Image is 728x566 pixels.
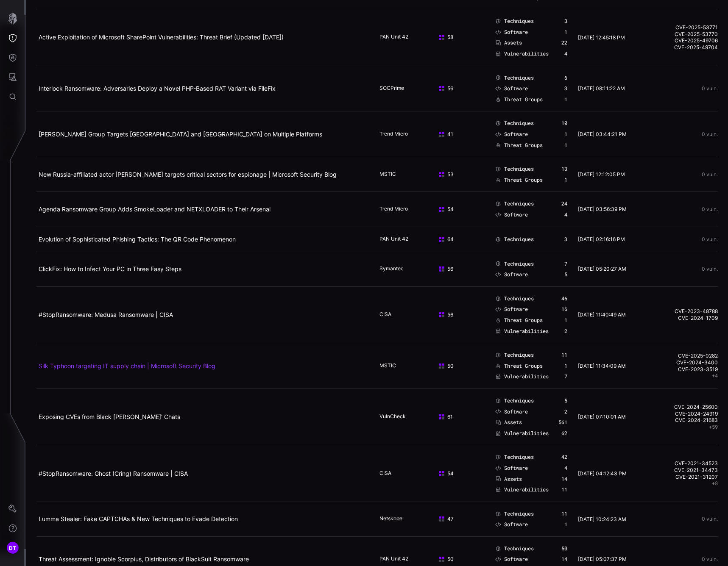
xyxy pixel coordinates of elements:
a: Software [495,211,528,218]
span: Software [504,556,528,563]
div: 11 [561,486,567,493]
a: Threat Assessment: Ignoble Scorpius, Distributors of BlackSuit Ransomware [39,555,249,563]
span: Assets [504,476,522,483]
a: Assets [495,476,522,483]
span: Threat Groups [504,177,543,183]
a: CVE-2023-3519 [649,366,718,373]
span: Techniques [504,120,534,127]
a: Software [495,556,528,563]
div: 11 [561,511,567,517]
span: Threat Groups [504,317,543,324]
time: [DATE] 08:11:22 AM [578,85,625,92]
div: 47 [438,516,485,522]
a: ClickFix: How to Infect Your PC in Three Easy Steps [39,265,181,272]
div: 0 vuln. [649,131,718,137]
a: Software [495,271,528,278]
div: 0 vuln. [649,206,718,212]
span: Techniques [504,75,534,81]
span: Software [504,521,528,528]
a: Agenda Ransomware Group Adds SmokeLoader and NETXLOADER to Their Arsenal [39,205,271,213]
div: 16 [561,306,567,313]
div: PAN Unit 42 [379,33,422,41]
span: Software [504,29,528,36]
span: Techniques [504,352,534,358]
div: Symantec [379,265,422,273]
a: CVE-2021-31207 [649,474,718,480]
div: 53 [438,171,485,178]
a: CVE-2021-34523 [649,460,718,467]
div: 10 [561,120,567,127]
div: 0 vuln. [649,556,718,562]
a: Threat Groups [495,317,543,324]
a: Techniques [495,261,534,267]
span: Techniques [504,295,534,302]
div: 56 [438,311,485,318]
span: Vulnerabilities [504,373,549,380]
time: [DATE] 11:34:09 AM [578,363,626,369]
time: [DATE] 05:20:27 AM [578,266,626,272]
a: Interlock Ransomware: Adversaries Deploy a Novel PHP-Based RAT Variant via FileFix [39,85,276,92]
a: Techniques [495,545,534,552]
span: Assets [504,419,522,426]
div: 50 [438,363,485,369]
div: Trend Micro [379,130,422,138]
a: Vulnerabilities [495,486,549,493]
span: Threat Groups [504,363,543,369]
div: 1 [564,29,567,36]
div: 7 [564,373,567,380]
a: Vulnerabilities [495,430,549,437]
a: Techniques [495,120,534,127]
span: Techniques [504,166,534,172]
time: [DATE] 05:07:37 PM [578,556,627,562]
div: PAN Unit 42 [379,555,422,563]
a: CVE-2025-53771 [649,24,718,31]
a: Exposing CVEs from Black [PERSON_NAME]' Chats [39,413,180,420]
a: New Russia-affiliated actor [PERSON_NAME] targets critical sectors for espionage | Microsoft Secu... [39,171,337,178]
a: Software [495,408,528,415]
a: Threat Groups [495,363,543,369]
div: CISA [379,311,422,319]
span: Techniques [504,261,534,267]
div: 41 [438,131,485,138]
div: 0 vuln. [649,86,718,92]
a: Software [495,85,528,92]
a: Techniques [495,295,534,302]
div: 6 [564,75,567,81]
button: +8 [712,480,718,487]
div: 1 [564,142,567,149]
a: Techniques [495,75,534,81]
div: 22 [561,39,567,46]
a: CVE-2024-1709 [649,315,718,322]
span: Techniques [504,236,534,243]
div: 2 [564,328,567,335]
div: 1 [564,131,567,138]
span: Vulnerabilities [504,486,549,493]
time: [DATE] 12:12:05 PM [578,171,625,178]
div: 7 [564,261,567,267]
div: 3 [564,85,567,92]
time: [DATE] 04:12:43 PM [578,470,627,477]
a: Threat Groups [495,177,543,183]
span: Software [504,465,528,472]
a: Lumma Stealer: Fake CAPTCHAs & New Techniques to Evade Detection [39,515,238,522]
a: Software [495,29,528,36]
a: CVE-2025-53770 [649,31,718,38]
span: Threat Groups [504,142,543,149]
a: Vulnerabilities [495,50,549,57]
div: 561 [558,419,567,426]
span: Techniques [504,454,534,461]
div: 42 [561,454,567,461]
div: SOCPrime [379,85,422,92]
a: Software [495,306,528,313]
div: CISA [379,470,422,477]
div: 0 vuln. [649,516,718,522]
div: 1 [564,177,567,183]
a: Techniques [495,166,534,172]
time: [DATE] 03:44:21 PM [578,131,627,137]
a: [PERSON_NAME] Group Targets [GEOGRAPHIC_DATA] and [GEOGRAPHIC_DATA] on Multiple Platforms [39,130,322,138]
div: 13 [561,166,567,172]
span: Software [504,306,528,313]
button: +4 [712,372,718,379]
div: 11 [561,352,567,358]
div: 1 [564,521,567,528]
